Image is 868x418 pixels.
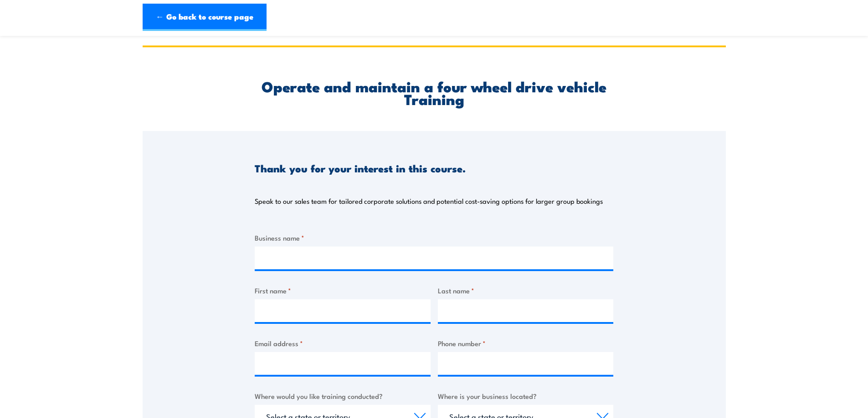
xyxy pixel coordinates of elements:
[255,163,466,173] h3: Thank you for your interest in this course.
[255,338,431,348] label: Email address
[255,285,431,296] label: First name
[438,338,614,348] label: Phone number
[255,391,431,401] label: Where would you like training conducted?
[255,80,613,105] h2: Operate and maintain a four wheel drive vehicle Training
[438,285,614,296] label: Last name
[438,391,614,401] label: Where is your business located?
[255,232,613,243] label: Business name
[255,196,603,206] p: Speak to our sales team for tailored corporate solutions and potential cost-saving options for la...
[143,4,267,31] a: ← Go back to course page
